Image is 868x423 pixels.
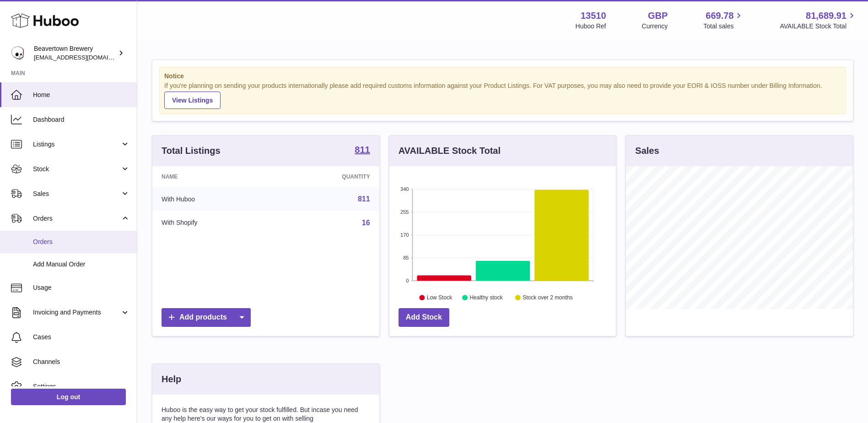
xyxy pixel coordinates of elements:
div: Huboo Ref [576,22,606,31]
span: Settings [33,382,130,391]
span: 81,689.91 [806,10,846,22]
a: Add Stock [399,308,449,327]
text: Low Stock [427,294,453,301]
span: Sales [33,190,120,198]
a: 811 [358,195,370,203]
a: 16 [362,219,370,227]
strong: 811 [355,145,370,154]
div: If you're planning on sending your products internationally please add required customs informati... [164,81,841,109]
text: Healthy stock [469,294,503,301]
span: 669.78 [706,10,733,22]
text: 0 [406,278,409,283]
a: 811 [355,145,370,156]
span: Dashboard [33,115,130,124]
div: Beavertown Brewery [34,44,116,62]
text: 85 [403,255,409,260]
text: 255 [400,209,409,215]
text: 170 [400,232,409,238]
span: Add Manual Order [33,260,130,269]
a: 669.78 Total sales [703,10,744,31]
span: Channels [33,358,130,366]
span: Listings [33,140,120,149]
div: Currency [642,22,668,31]
text: Stock over 2 months [523,294,572,301]
h3: Total Listings [162,145,221,157]
span: Home [33,91,130,99]
span: AVAILABLE Stock Total [780,22,857,31]
td: With Shopify [152,211,275,235]
span: Cases [33,333,130,342]
span: Total sales [703,22,744,31]
span: Orders [33,238,130,246]
span: Orders [33,214,120,223]
span: [EMAIL_ADDRESS][DOMAIN_NAME] [34,54,135,61]
th: Quantity [275,166,379,187]
strong: Notice [164,72,841,81]
strong: 13510 [581,10,606,22]
span: Invoicing and Payments [33,308,120,317]
h3: AVAILABLE Stock Total [399,145,501,157]
a: View Listings [164,92,221,109]
strong: GBP [648,10,668,22]
a: 81,689.91 AVAILABLE Stock Total [780,10,857,31]
span: Stock [33,165,120,174]
p: Huboo is the easy way to get your stock fulfilled. But incase you need any help here's our ways f... [162,406,370,423]
a: Add products [162,308,251,327]
td: With Huboo [152,187,275,211]
th: Name [152,166,275,187]
img: internalAdmin-13510@internal.huboo.com [11,46,25,60]
h3: Sales [635,145,659,157]
h3: Help [162,373,181,385]
a: Log out [11,389,126,405]
span: Usage [33,283,130,292]
text: 340 [400,186,409,192]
